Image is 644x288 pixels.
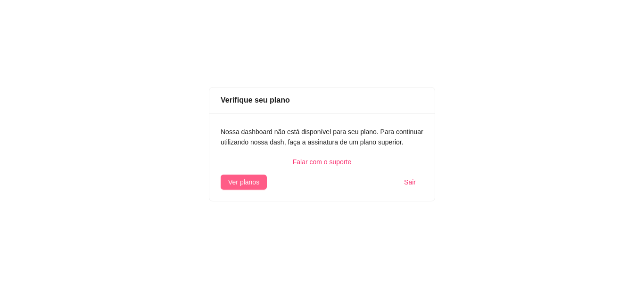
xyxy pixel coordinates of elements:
[228,177,259,187] span: Ver planos
[404,177,416,187] span: Sair
[396,175,423,190] button: Sair
[221,127,423,147] div: Nossa dashboard não está disponível para seu plano. Para continuar utilizando nossa dash, faça a ...
[221,157,423,167] a: Falar com o suporte
[221,175,267,190] button: Ver planos
[221,94,423,106] div: Verifique seu plano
